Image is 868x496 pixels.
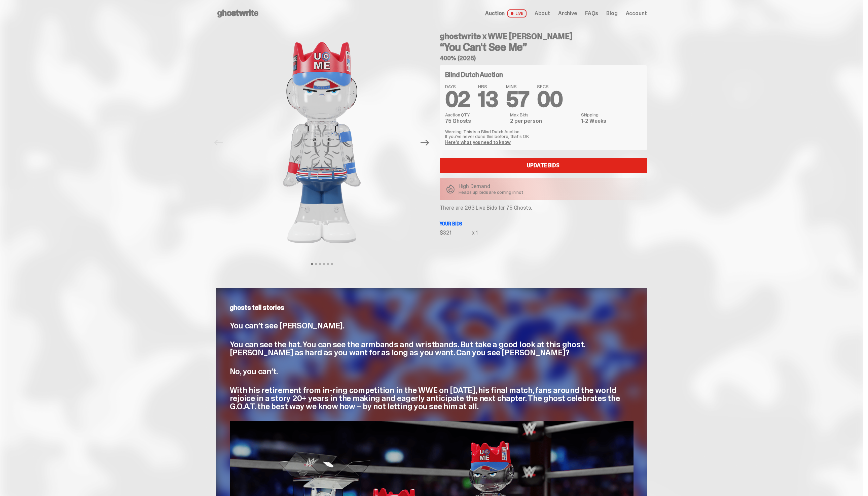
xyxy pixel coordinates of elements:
[440,230,472,236] div: $321
[510,112,577,117] dt: Max Bids
[485,11,505,16] span: Auction
[230,320,345,331] span: You can’t see [PERSON_NAME].
[537,85,563,113] span: 00
[445,112,506,117] dt: Auction QTY
[440,205,647,211] p: There are 263 Live Bids for 75 Ghosts.
[323,263,325,265] button: View slide 4
[506,85,529,113] span: 57
[626,11,647,16] a: Account
[445,129,642,139] p: Warning: This is a Blind Dutch Auction. If you’ve never done this before, that’s OK.
[581,112,642,117] dt: Shipping
[606,11,617,16] a: Blog
[315,263,317,265] button: View slide 2
[230,366,278,377] span: No, you can’t.
[459,190,523,194] p: Heads up: bids are coming in hot
[440,158,647,173] a: Update Bids
[230,385,620,412] span: With his retirement from in-ring competition in the WWE on [DATE], his final match, fans around t...
[581,118,642,124] dd: 1-2 Weeks
[331,263,333,265] button: View slide 6
[229,27,414,258] img: John_Cena_Hero_1.png
[535,11,550,16] a: About
[478,84,498,89] span: HRS
[472,230,478,236] div: x 1
[537,84,563,89] span: SECS
[445,71,503,78] h4: Blind Dutch Auction
[585,11,598,16] a: FAQs
[558,11,577,16] a: Archive
[319,263,321,265] button: View slide 3
[485,9,526,17] a: Auction LIVE
[506,84,529,89] span: MINS
[478,85,498,113] span: 13
[445,84,470,89] span: DAYS
[327,263,329,265] button: View slide 5
[445,85,470,113] span: 02
[440,221,647,226] p: Your bids
[311,263,313,265] button: View slide 1
[445,139,511,145] a: Here's what you need to know
[230,339,585,358] span: You can see the hat. You can see the armbands and wristbands. But take a good look at this ghost....
[440,32,647,40] h4: ghostwrite x WWE [PERSON_NAME]
[440,55,647,61] h5: 400% (2025)
[230,304,634,311] p: ghosts tell stories
[445,118,506,124] dd: 75 Ghosts
[418,135,433,150] button: Next
[507,9,527,17] span: LIVE
[510,118,577,124] dd: 2 per person
[440,42,647,52] h3: “You Can't See Me”
[459,184,523,189] p: High Demand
